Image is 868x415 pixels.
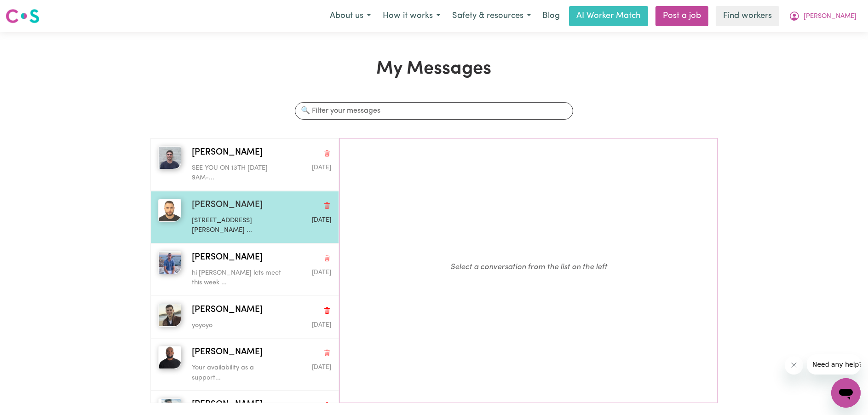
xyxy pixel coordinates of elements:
[158,199,181,222] img: Edison Alexander O
[804,12,857,22] span: [PERSON_NAME]
[323,199,331,211] button: Delete conversation
[807,354,861,375] iframe: Message from company
[716,6,779,26] a: Find workers
[537,6,565,26] a: Blog
[6,8,40,24] img: Careseekers logo
[446,6,537,26] button: Safety & resources
[6,6,40,27] a: Careseekers logo
[312,217,331,223] span: Message sent on August 5, 2025
[312,364,331,370] span: Message sent on July 6, 2025
[150,296,339,338] button: Jonas S[PERSON_NAME]Delete conversationyoyoyoMessage sent on August 0, 2025
[450,263,607,271] em: Select a conversation from the list on the left
[324,6,377,26] button: About us
[158,346,181,369] img: Moses N
[150,338,339,391] button: Moses N[PERSON_NAME]Delete conversationYour availability as a support...Message sent on July 6, 2025
[192,398,263,412] span: [PERSON_NAME]
[323,304,331,316] button: Delete conversation
[192,321,285,331] p: yoyoyo
[150,138,339,191] button: Vincent L[PERSON_NAME]Delete conversationSEE YOU ON 13TH [DATE] 9AM-...Message sent on August 1, ...
[192,304,263,317] span: [PERSON_NAME]
[323,147,331,159] button: Delete conversation
[323,347,331,359] button: Delete conversation
[192,268,285,288] p: hi [PERSON_NAME] lets meet this week ...
[323,252,331,264] button: Delete conversation
[831,378,861,408] iframe: Button to launch messaging window
[323,399,331,411] button: Delete conversation
[158,146,181,169] img: Vincent L
[295,102,573,120] input: 🔍 Filter your messages
[192,199,263,212] span: [PERSON_NAME]
[312,270,331,276] span: Message sent on August 0, 2025
[655,6,708,26] a: Post a job
[192,363,285,383] p: Your availability as a support...
[158,304,181,327] img: Jonas S
[312,322,331,328] span: Message sent on August 0, 2025
[150,191,339,243] button: Edison Alexander O[PERSON_NAME]Delete conversation[STREET_ADDRESS][PERSON_NAME] ...Message sent o...
[192,216,285,236] p: [STREET_ADDRESS][PERSON_NAME] ...
[312,165,331,171] span: Message sent on August 1, 2025
[377,6,446,26] button: How it works
[150,58,718,80] h1: My Messages
[785,356,803,375] iframe: Close message
[192,251,263,265] span: [PERSON_NAME]
[6,6,56,14] span: Need any help?
[192,146,263,160] span: [PERSON_NAME]
[569,6,648,26] a: AI Worker Match
[192,346,263,359] span: [PERSON_NAME]
[192,163,285,183] p: SEE YOU ON 13TH [DATE] 9AM-...
[150,243,339,296] button: Jordan A[PERSON_NAME]Delete conversationhi [PERSON_NAME] lets meet this week ...Message sent on A...
[783,6,862,26] button: My Account
[158,251,181,274] img: Jordan A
